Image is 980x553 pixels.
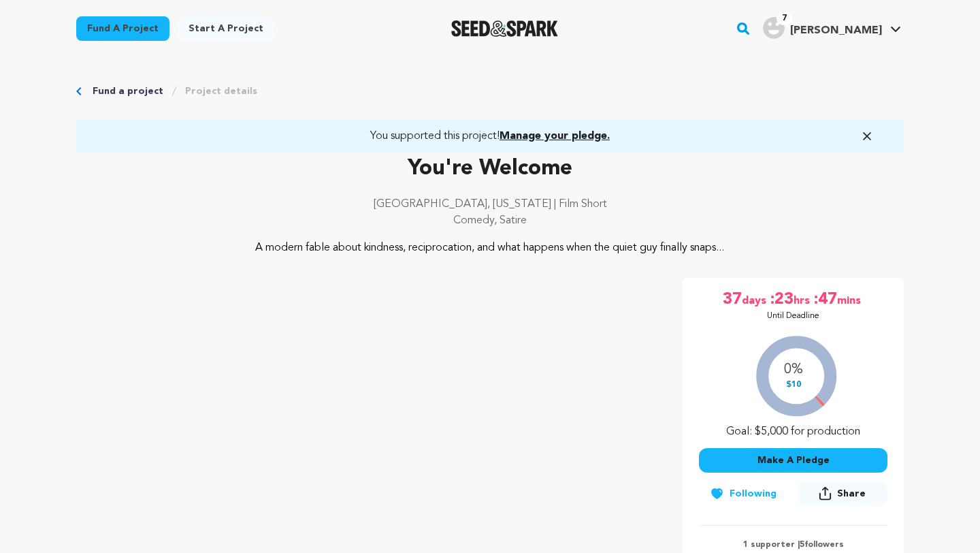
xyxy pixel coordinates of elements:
[769,289,794,311] span: :23
[723,289,742,311] span: 37
[837,487,866,501] span: Share
[76,196,904,212] p: [GEOGRAPHIC_DATA], [US_STATE] | Film Short
[798,481,887,506] button: Share
[742,289,769,311] span: days
[93,128,887,144] a: You supported this project!Manage your pledge.
[777,12,792,25] span: 7
[699,481,787,506] button: Following
[178,16,274,41] a: Start a project
[837,289,864,311] span: mins
[760,14,904,43] span: Tadayon S.'s Profile
[93,84,163,98] a: Fund a project
[159,240,821,256] p: A modern fable about kindness, reciprocation, and what happens when the quiet guy finally snaps...
[813,289,837,311] span: :47
[76,84,904,98] div: Breadcrumb
[767,311,819,321] p: Until Deadline
[451,20,558,37] img: Seed&Spark Logo Dark Mode
[451,20,558,37] a: Seed&Spark Homepage
[763,17,785,39] img: user.png
[798,481,887,511] span: Share
[760,14,904,39] a: Tadayon S.'s Profile
[790,25,882,36] span: [PERSON_NAME]
[500,131,610,142] span: Manage your pledge.
[76,212,904,229] p: Comedy, Satire
[763,17,882,39] div: Tadayon S.'s Profile
[185,84,257,98] a: Project details
[699,539,887,550] p: 1 supporter | followers
[699,448,887,473] button: Make A Pledge
[794,289,813,311] span: hrs
[800,541,804,549] span: 5
[76,153,904,185] p: You're Welcome
[76,16,169,41] a: Fund a project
